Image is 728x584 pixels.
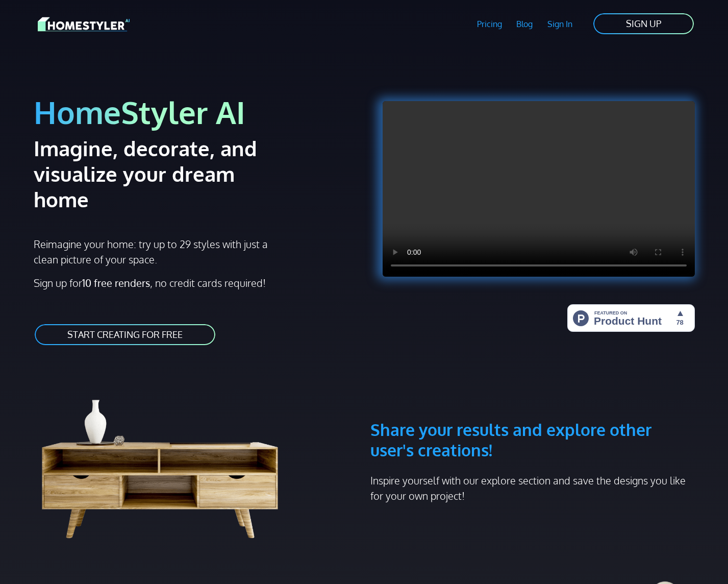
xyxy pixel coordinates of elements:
[469,12,509,36] a: Pricing
[34,371,302,544] img: living room cabinet
[34,236,277,267] p: Reimagine your home: try up to 29 styles with just a clean picture of your space.
[567,304,695,332] img: HomeStyler AI - Interior Design Made Easy: One Click to Your Dream Home | Product Hunt
[370,371,695,460] h3: Share your results and explore other user's creations!
[82,276,150,289] strong: 10 free renders
[34,93,358,131] h1: HomeStyler AI
[509,12,540,36] a: Blog
[34,323,216,346] a: START CREATING FOR FREE
[34,135,293,212] h2: Imagine, decorate, and visualize your dream home
[38,15,130,33] img: HomeStyler AI logo
[370,473,695,503] p: Inspire yourself with our explore section and save the designs you like for your own project!
[540,12,580,36] a: Sign In
[592,12,695,35] a: SIGN UP
[34,275,358,290] p: Sign up for , no credit cards required!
